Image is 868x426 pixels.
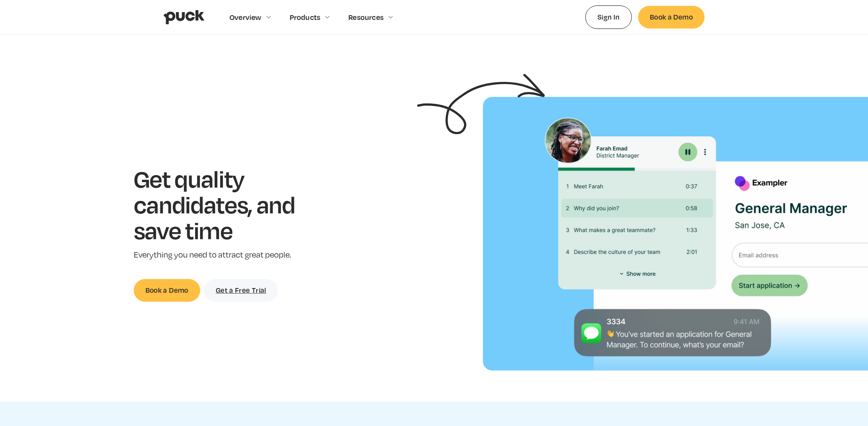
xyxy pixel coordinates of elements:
p: Everything you need to attract great people. [134,249,319,261]
a: Book a Demo [638,6,705,28]
a: Get a Free Trial [204,279,278,301]
div: Overview [230,13,262,21]
div: Resources [348,13,384,21]
a: Sign In [585,5,632,29]
div: Products [290,13,321,21]
a: Book a Demo [134,279,200,301]
h1: Get quality candidates, and save time [134,166,319,243]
